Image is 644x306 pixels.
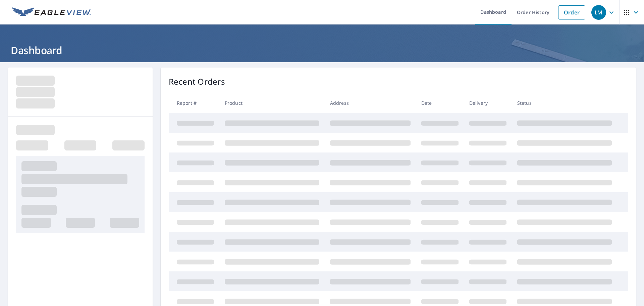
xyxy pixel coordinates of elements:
[12,7,91,17] img: EV Logo
[169,76,225,88] p: Recent Orders
[169,93,219,113] th: Report #
[219,93,325,113] th: Product
[512,93,617,113] th: Status
[464,93,512,113] th: Delivery
[325,93,416,113] th: Address
[416,93,464,113] th: Date
[591,5,606,20] div: LM
[558,5,585,19] a: Order
[8,43,636,57] h1: Dashboard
